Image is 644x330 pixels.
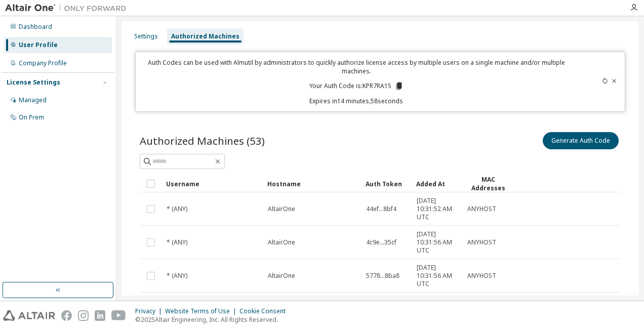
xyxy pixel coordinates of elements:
[467,238,496,246] span: ANYHOST
[134,32,158,40] div: Settings
[417,264,458,288] span: [DATE] 10:31:56 AM UTC
[366,238,396,246] span: 4c9e...35cf
[19,113,44,121] div: On Prem
[61,310,72,321] img: facebook.svg
[7,78,60,87] div: License Settings
[135,315,292,324] p: © 2025 Altair Engineering, Inc. All Rights Reserved.
[366,272,399,280] span: 5778...8ba8
[467,175,509,192] div: MAC Addresses
[268,272,295,280] span: AltairOne
[543,132,619,149] button: Generate Auth Code
[78,310,89,321] img: instagram.svg
[171,32,239,40] div: Authorized Machines
[166,176,259,192] div: Username
[417,197,458,221] span: [DATE] 10:31:52 AM UTC
[19,59,67,67] div: Company Profile
[5,3,132,13] img: Altair One
[165,307,239,315] div: Website Terms of Use
[366,176,408,192] div: Auth Token
[19,23,52,31] div: Dashboard
[309,81,404,91] p: Your Auth Code is: KPR7RA1S
[268,205,295,213] span: AltairOne
[366,205,396,213] span: 44ef...8bf4
[135,307,165,315] div: Privacy
[111,310,126,321] img: youtube.svg
[239,307,292,315] div: Cookie Consent
[3,310,55,321] img: altair_logo.svg
[467,272,496,280] span: ANYHOST
[167,205,187,213] span: * (ANY)
[417,230,458,255] span: [DATE] 10:31:56 AM UTC
[142,97,571,105] p: Expires in 14 minutes, 58 seconds
[467,205,496,213] span: ANYHOST
[19,41,58,49] div: User Profile
[267,176,357,192] div: Hostname
[167,272,187,280] span: * (ANY)
[19,96,47,104] div: Managed
[95,310,105,321] img: linkedin.svg
[268,238,295,246] span: AltairOne
[140,134,265,148] span: Authorized Machines (53)
[416,176,459,192] div: Added At
[167,238,187,246] span: * (ANY)
[142,58,571,75] p: Auth Codes can be used with Almutil by administrators to quickly authorize license access by mult...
